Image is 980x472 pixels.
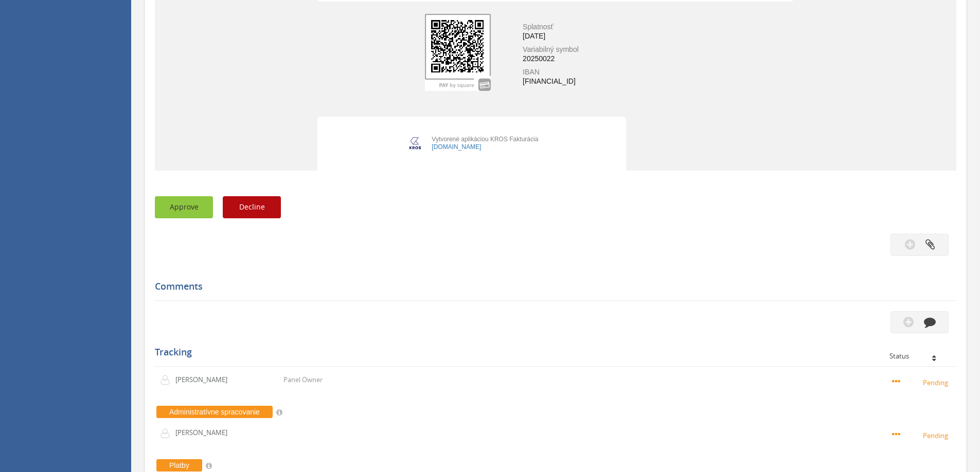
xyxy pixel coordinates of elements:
span: 20250022 [523,54,555,63]
p: [PERSON_NAME] [175,428,235,438]
button: Decline [223,196,281,218]
div: Status [889,352,949,360]
img: qrcode [425,14,491,91]
p: [PERSON_NAME] [175,375,235,385]
span: Vytvorené aplikáciou KROS Fakturácia [432,136,538,143]
span: Platby [156,459,202,471]
small: Pending [892,429,951,441]
img: user-icon.png [160,375,175,385]
span: [DATE] [523,32,545,40]
a: [DOMAIN_NAME] [432,143,481,150]
p: Panel Owner [283,375,323,385]
small: Pending [892,376,951,388]
button: Approve [155,196,213,218]
img: Kros 1 [405,133,425,154]
img: user-icon.png [160,428,175,439]
span: IBAN [523,68,540,76]
span: [FINANCIAL_ID] [523,77,576,85]
span: Splatnosť [523,23,554,31]
h5: Tracking [155,347,949,357]
h5: Comments [155,281,949,292]
span: Administratívne spracovanie [156,406,273,418]
span: Variabilný symbol [523,45,579,53]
